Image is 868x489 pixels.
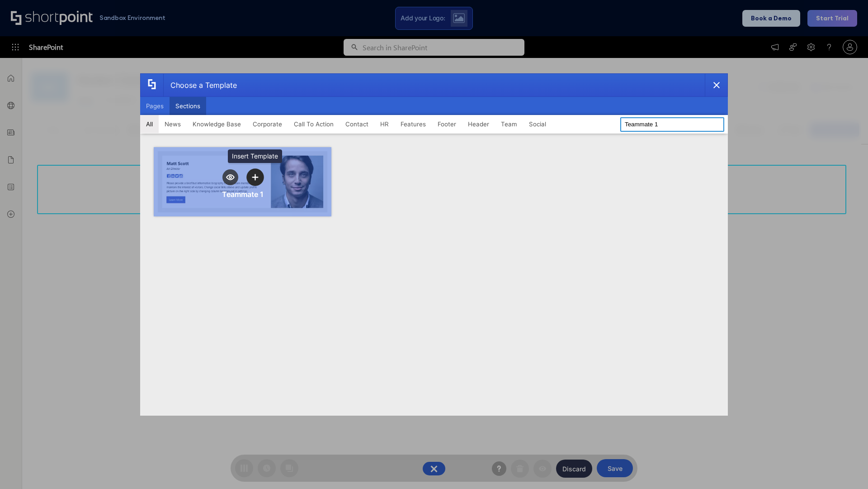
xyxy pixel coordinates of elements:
[340,115,374,133] button: Contact
[247,115,288,133] button: Corporate
[395,115,432,133] button: Features
[620,117,724,132] input: Search
[163,74,237,96] div: Choose a Template
[140,115,159,133] button: All
[222,190,264,199] div: Teammate 1
[374,115,395,133] button: HR
[187,115,247,133] button: Knowledge Base
[523,115,552,133] button: Social
[140,97,170,115] button: Pages
[170,97,206,115] button: Sections
[159,115,187,133] button: News
[823,446,868,489] iframe: Chat Widget
[495,115,523,133] button: Team
[432,115,462,133] button: Footer
[288,115,340,133] button: Call To Action
[462,115,495,133] button: Header
[140,73,728,416] div: template selector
